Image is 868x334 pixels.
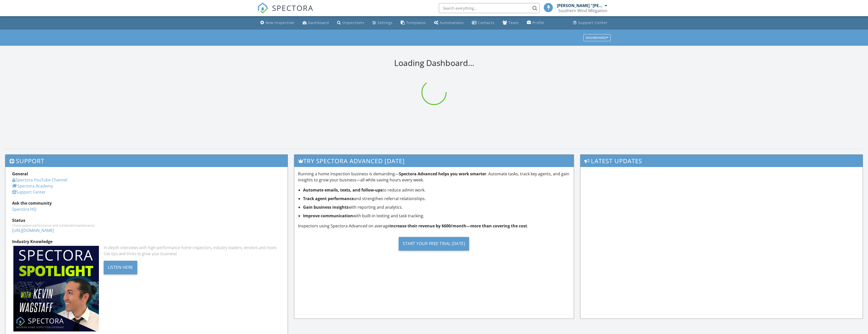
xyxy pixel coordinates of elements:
a: Start Your Free Trial [DATE] [298,233,570,254]
div: Support Center [578,20,608,25]
div: Dashboard [308,20,329,25]
div: Contacts [478,20,495,25]
button: Dashboards [583,34,611,41]
a: Automations (Basic) [432,18,466,28]
strong: Automate emails, texts, and follow-ups [303,187,383,193]
h3: Support [5,155,288,167]
a: Spectora HQ [12,206,36,212]
h3: Latest Updates [580,155,863,167]
div: Industry Knowledge [12,238,281,245]
div: Settings [377,20,393,25]
input: Search everything... [439,3,540,13]
a: Settings [370,18,395,28]
li: and strengthen referral relationships. [303,196,570,202]
a: Inspections [335,18,366,28]
span: SPECTORA [272,3,313,13]
div: New Inspection [265,20,294,25]
div: Start Your Free Trial [DATE] [399,237,469,251]
a: Team [501,18,521,28]
div: In-depth interviews with high-performance home inspectors, industry leaders, vendors and more. Ge... [104,245,281,257]
a: New Inspection [258,18,296,28]
a: Support Center [571,18,610,28]
strong: General [12,171,28,177]
a: Templates [399,18,428,28]
strong: Gain business insights [303,204,348,210]
div: Status [12,217,281,223]
h3: Try spectora advanced [DATE] [294,155,574,167]
div: Inspections [342,20,364,25]
div: Dashboards [586,36,608,39]
img: The Best Home Inspection Software - Spectora [257,3,268,14]
a: [URL][DOMAIN_NAME] [12,228,54,233]
strong: Spectora Advanced helps you work smarter [399,171,486,177]
p: Running a home inspection business is demanding— . Automate tasks, track key agents, and gain ins... [298,171,570,183]
li: with reporting and analytics. [303,204,570,210]
div: Templates [406,20,426,25]
div: Automations [440,20,464,25]
p: Inspectors using Spectora Advanced on average . [298,223,570,229]
strong: Track agent performance [303,196,354,201]
div: Profile [532,20,544,25]
strong: increase their revenue by $600/month—more than covering the cost [390,223,527,229]
img: Spectoraspolightmain [13,246,99,331]
div: [PERSON_NAME] "[PERSON_NAME]" [PERSON_NAME] [557,3,604,8]
a: Contacts [470,18,497,28]
a: Support Center [12,189,46,195]
div: Team [508,20,519,25]
a: Spectora YouTube Channel [12,177,67,183]
div: Ask the community [12,200,281,206]
div: Listen Here [104,261,137,274]
li: to reduce admin work. [303,187,570,193]
li: with built-in texting and task tracking. [303,213,570,219]
a: Listen Here [104,264,137,270]
div: Southern Wind Mitigation [558,8,607,13]
a: Company Profile [525,18,546,28]
div: Check system performance and scheduled maintenance. [12,223,281,227]
a: SPECTORA [257,7,313,17]
strong: Improve communication [303,213,353,219]
a: Dashboard [301,18,331,28]
a: Spectora Academy [12,183,53,189]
